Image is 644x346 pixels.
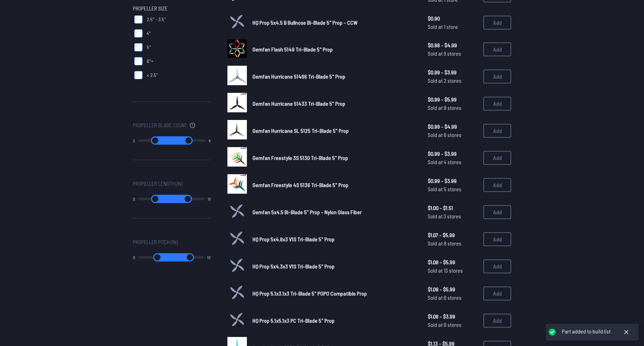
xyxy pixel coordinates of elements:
[252,46,333,53] span: Gemfan Flash 5149 Tri-Blade 5" Prop
[252,289,417,298] a: HQ Prop 5.1x3.1x3 Tri-Blade 5" POPO Compatible Prop
[227,93,247,112] img: image
[133,4,168,13] span: Propeller Size
[147,72,158,79] span: < 2.5"
[252,127,349,134] span: Gemfan Hurricane SL 5125 Tri-Blade 5" Prop
[252,181,417,189] a: Gemfan Freestyle 4S 5136 Tri-Blade 5" Prop
[227,120,247,139] img: image
[227,147,247,167] img: image
[428,312,478,321] span: $1.08 - $3.99
[134,57,143,65] input: 6"+
[483,178,511,192] button: Add
[227,66,247,87] a: image
[483,42,511,56] button: Add
[483,205,511,219] button: Add
[428,258,478,266] span: $1.08 - $5.99
[428,77,478,85] span: Sold at 2 stores
[428,177,478,185] span: $0.99 - $3.99
[428,321,478,329] span: Sold at 6 stores
[252,317,335,324] span: HQ Prop 5.1x5.1x3 PC Tri-Blade 5" Prop
[483,314,511,328] button: Add
[134,15,143,24] input: 2.5" - 3.5"
[147,58,153,65] span: 6"+
[252,18,417,27] a: HQ Prop 5x4.5 B Bullnose Bi-Blade 5" Prop - CCW
[134,71,143,79] input: < 2.5"
[252,182,348,188] span: Gemfan Freestyle 4S 5136 Tri-Blade 5" Prop
[428,266,478,275] span: Sold at 13 stores
[483,151,511,165] button: Add
[227,39,247,60] a: image
[252,263,335,269] span: HQ Prop 5x4.3x3 V1S Tri-Blade 5" Prop
[147,30,151,37] span: 4"
[483,287,511,300] button: Add
[252,45,417,54] a: Gemfan Flash 5149 Tri-Blade 5" Prop
[483,70,511,83] button: Add
[483,97,511,111] button: Add
[252,73,345,80] span: Gemfan Hurricane 51466 Tri-Blade 5" Prop
[208,196,211,202] output: 15
[562,328,611,335] div: Part added to build list
[252,236,335,242] span: HQ Prop 5x4.8x3 V1S Tri-Blade 5" Prop
[252,235,417,243] a: HQ Prop 5x4.8x3 V1S Tri-Blade 5" Prop
[227,174,247,194] img: image
[428,95,478,104] span: $0.99 - $5.99
[252,127,417,135] a: Gemfan Hurricane SL 5125 Tri-Blade 5" Prop
[428,212,478,220] span: Sold at 3 stores
[134,29,143,38] input: 4"
[227,66,247,85] img: image
[133,138,135,143] output: 2
[252,154,417,162] a: Gemfan Freestyle 3S 5130 Tri-Blade 5" Prop
[428,122,478,131] span: $0.99 - $4.99
[428,131,478,139] span: Sold at 6 stores
[252,209,362,215] span: Gemfan 5x4.5 Bi-Blade 5" Prop - Nylon Glass Fiber
[428,14,478,23] span: $0.90
[227,174,247,196] a: image
[483,232,511,246] button: Add
[252,19,357,26] span: HQ Prop 5x4.5 B Bullnose Bi-Blade 5" Prop - CCW
[428,49,478,58] span: Sold at 9 stores
[147,44,151,51] span: 5"
[483,124,511,138] button: Add
[252,208,417,216] a: Gemfan 5x4.5 Bi-Blade 5" Prop - Nylon Glass Fiber
[147,16,166,23] span: 2.5" - 3.5"
[428,204,478,212] span: $1.00 - $1.51
[252,262,417,271] a: HQ Prop 5x4.3x3 V1S Tri-Blade 5" Prop
[207,255,211,260] output: 10
[252,99,417,108] a: Gemfan Hurricane 51433 Tri-Blade 5" Prop
[252,290,367,297] span: HQ Prop 5.1x3.1x3 Tri-Blade 5" POPO Compatible Prop
[428,293,478,302] span: Sold at 6 stores
[133,255,135,260] output: 0
[227,93,247,114] a: image
[428,231,478,239] span: $1.07 - $5.99
[428,185,478,193] span: Sold at 5 stores
[428,104,478,112] span: Sold at 8 stores
[252,154,348,161] span: Gemfan Freestyle 3S 5130 Tri-Blade 5" Prop
[133,196,135,202] output: 0
[428,23,478,31] span: Sold at 1 store
[483,259,511,273] button: Add
[133,238,178,246] span: Propeller Pitch (in)
[428,158,478,166] span: Sold at 4 stores
[134,43,143,51] input: 5"
[428,68,478,77] span: $0.99 - $3.99
[428,239,478,248] span: Sold at 8 stores
[428,150,478,158] span: $0.99 - $3.99
[227,120,247,142] a: image
[428,285,478,293] span: $1.08 - $5.99
[133,179,183,188] span: Propeller Length (in)
[252,72,417,81] a: Gemfan Hurricane 51466 Tri-Blade 5" Prop
[227,39,247,58] img: image
[252,100,345,107] span: Gemfan Hurricane 51433 Tri-Blade 5" Prop
[227,147,247,169] a: image
[483,16,511,30] button: Add
[209,138,211,143] output: 8
[428,41,478,49] span: $0.98 - $4.99
[252,316,417,325] a: HQ Prop 5.1x5.1x3 PC Tri-Blade 5" Prop
[133,121,187,129] span: Propeller Blade Count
